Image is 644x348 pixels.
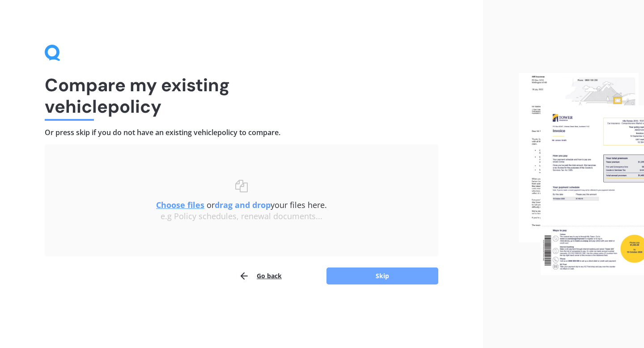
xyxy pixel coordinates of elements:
img: files.webp [519,73,644,275]
u: Choose files [156,199,204,210]
button: Go back [239,267,282,285]
button: Skip [326,267,438,284]
h4: Or press skip if you do not have an existing vehicle policy to compare. [45,128,438,137]
h1: Compare my existing vehicle policy [45,74,438,117]
span: or your files here. [156,199,327,210]
div: e.g Policy schedules, renewal documents... [63,212,420,221]
b: drag and drop [215,199,271,210]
